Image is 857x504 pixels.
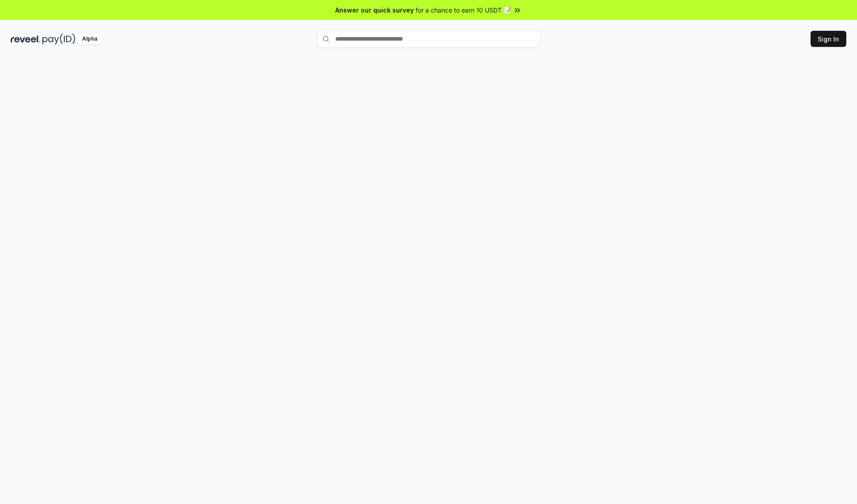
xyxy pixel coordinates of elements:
button: Sign In [811,31,846,47]
img: reveel_dark [11,33,41,45]
span: for a chance to earn 10 USDT 📝 [416,5,511,15]
img: pay_id [42,33,75,45]
div: Alpha [77,33,102,45]
span: Answer our quick survey [335,5,414,15]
